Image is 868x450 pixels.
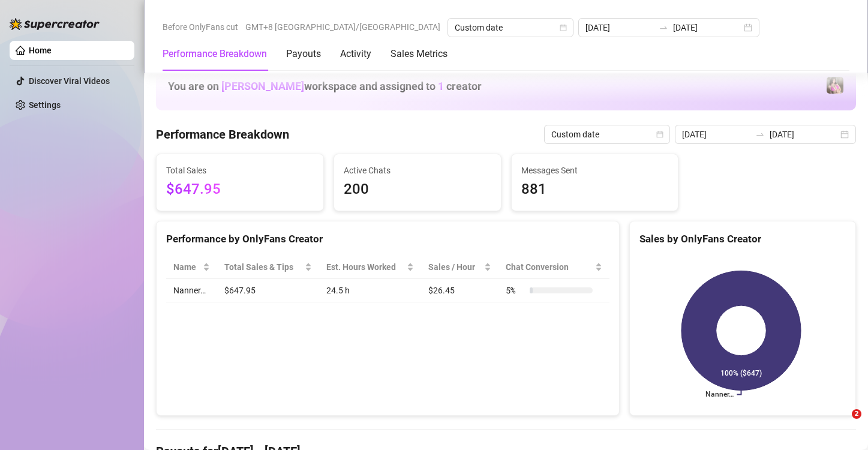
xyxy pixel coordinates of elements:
[498,256,609,279] th: Chat Conversion
[659,23,668,32] span: to
[168,80,482,93] h1: You are on workspace and assigned to creator
[682,128,750,141] input: Start date
[217,256,319,279] th: Total Sales & Tips
[521,178,669,201] span: 881
[326,260,404,274] div: Est. Hours Worked
[438,80,444,92] span: 1
[166,279,217,302] td: Nanner…
[827,77,843,94] img: Nanner
[245,18,440,36] span: GMT+8 [GEOGRAPHIC_DATA]/[GEOGRAPHIC_DATA]
[344,178,491,201] span: 200
[755,130,765,139] span: swap-right
[29,76,110,86] a: Discover Viral Videos
[391,47,447,61] div: Sales Metrics
[852,409,861,419] span: 2
[29,46,52,55] a: Home
[221,80,304,92] span: [PERSON_NAME]
[286,47,321,61] div: Payouts
[705,391,733,399] text: Nanner…
[166,256,217,279] th: Name
[755,130,765,139] span: to
[506,260,593,274] span: Chat Conversion
[659,23,668,32] span: swap-right
[10,18,100,30] img: logo-BBDzfeDw.svg
[166,164,314,177] span: Total Sales
[506,284,525,297] span: 5 %
[173,260,200,274] span: Name
[551,125,663,143] span: Custom date
[521,164,669,177] span: Messages Sent
[455,19,566,37] span: Custom date
[217,279,319,302] td: $647.95
[585,21,654,34] input: Start date
[770,128,838,141] input: End date
[156,126,289,143] h4: Performance Breakdown
[344,164,491,177] span: Active Chats
[656,131,663,138] span: calendar
[421,279,498,302] td: $26.45
[560,24,567,31] span: calendar
[827,409,856,438] iframe: Intercom live chat
[428,260,482,274] span: Sales / Hour
[163,47,267,61] div: Performance Breakdown
[319,279,421,302] td: 24.5 h
[340,47,371,61] div: Activity
[29,100,61,110] a: Settings
[421,256,498,279] th: Sales / Hour
[673,21,741,34] input: End date
[166,231,609,247] div: Performance by OnlyFans Creator
[224,260,302,274] span: Total Sales & Tips
[166,178,314,201] span: $647.95
[639,231,846,247] div: Sales by OnlyFans Creator
[163,18,238,36] span: Before OnlyFans cut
